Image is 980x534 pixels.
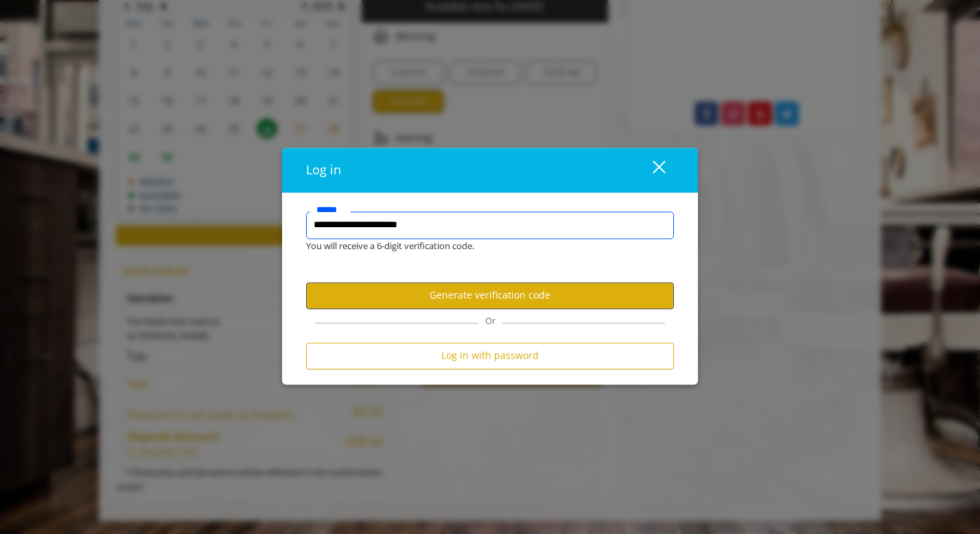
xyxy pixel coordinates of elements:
span: Log in [306,161,341,178]
div: You will receive a 6-digit verification code. [296,239,664,253]
span: Or [478,314,502,327]
div: close dialog [637,160,664,181]
button: Log in with password [306,343,674,369]
button: close dialog [627,156,674,184]
button: Generate verification code [306,282,674,309]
